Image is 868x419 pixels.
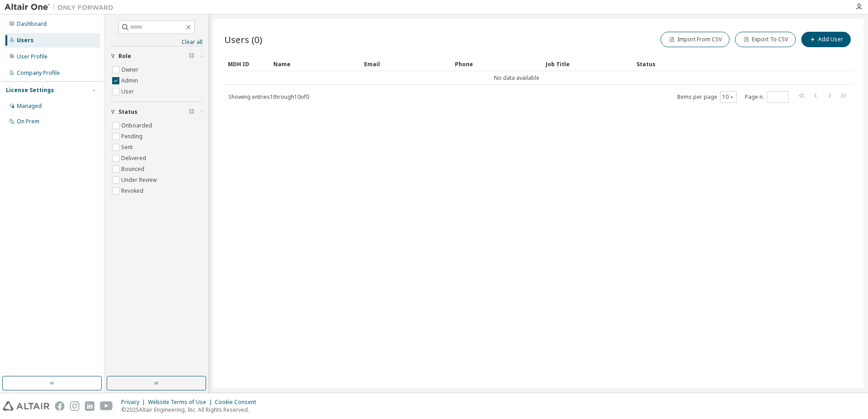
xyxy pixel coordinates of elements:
[735,32,796,47] button: Export To CSV
[121,399,148,406] div: Privacy
[17,20,47,28] div: Dashboard
[228,57,266,71] div: MDH ID
[121,131,144,142] label: Pending
[121,185,145,196] label: Revoked
[273,57,357,71] div: Name
[801,32,851,47] button: Add User
[121,75,140,86] label: Admin
[110,39,202,46] a: Clear all
[121,86,136,97] label: User
[677,91,737,103] span: Items per page
[6,87,54,94] div: License Settings
[55,401,64,411] img: facebook.svg
[364,57,448,71] div: Email
[661,32,730,47] button: Import From CSV
[5,3,118,12] img: Altair One
[118,53,131,60] span: Role
[17,102,42,110] div: Managed
[189,53,194,60] span: Clear filter
[121,175,158,185] label: Under Review
[17,118,39,125] div: On Prem
[3,401,49,411] img: altair_logo.svg
[722,93,735,101] button: 10
[17,37,34,44] div: Users
[224,71,809,85] td: No data available
[745,91,789,103] span: Page n.
[110,102,202,122] button: Status
[121,120,154,131] label: Onboarded
[189,108,194,116] span: Clear filter
[636,57,805,71] div: Status
[228,93,309,101] span: Showing entries 1 through 10 of 0
[121,406,261,414] p: © 2025 Altair Engineering, Inc. All Rights Reserved.
[455,57,538,71] div: Phone
[70,401,79,411] img: instagram.svg
[121,153,148,164] label: Delivered
[110,46,202,66] button: Role
[121,142,134,153] label: Sent
[215,399,261,406] div: Cookie Consent
[85,401,94,411] img: linkedin.svg
[118,108,138,116] span: Status
[224,33,262,46] span: Users (0)
[546,57,629,71] div: Job Title
[121,64,140,75] label: Owner
[148,399,215,406] div: Website Terms of Use
[17,53,48,60] div: User Profile
[17,69,60,77] div: Company Profile
[100,401,113,411] img: youtube.svg
[121,164,146,175] label: Bounced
